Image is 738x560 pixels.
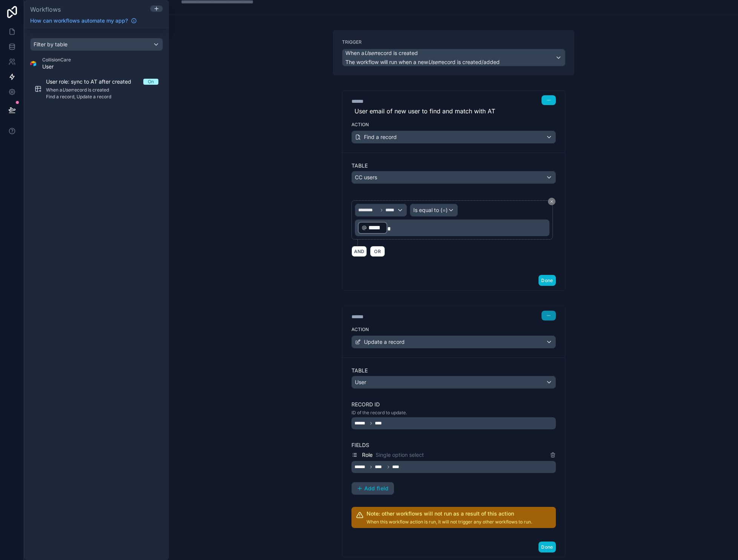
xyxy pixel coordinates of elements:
[351,122,556,128] label: Action
[410,204,458,217] button: Is equal to (=)
[27,17,140,24] a: How can workflows automate my app?
[351,336,556,348] button: Update a record
[413,206,448,214] span: Is equal to (=)
[351,131,556,143] button: Find a record
[351,327,556,333] label: Action
[373,249,382,254] span: OR
[362,451,373,459] span: Role
[367,510,532,517] h2: Note: other workflows will not run as a result of this action
[351,482,394,495] button: Add field
[351,162,556,169] label: Table
[351,367,556,374] label: Table
[370,246,385,257] button: OR
[351,171,556,184] button: CC users
[351,410,556,416] p: ID of the record to update.
[351,441,556,449] label: Fields
[345,59,500,65] span: The workflow will run when a new record is created/added
[351,376,556,389] button: User
[352,482,394,494] button: Add field
[364,338,405,346] span: Update a record
[367,519,532,525] p: When this workflow action is run, it will not trigger any other workflows to run.
[364,50,376,56] em: User
[342,49,565,66] button: When aUserrecord is createdThe workflow will run when a newUserrecord is created/added
[351,401,556,408] label: Record ID
[428,59,439,65] em: User
[342,39,565,45] label: Trigger
[351,246,367,257] button: AND
[351,107,556,116] span: User email of new user to find and match with AT
[539,275,555,286] button: Done
[30,6,61,13] span: Workflows
[364,485,389,492] span: Add field
[376,451,424,459] span: Single option select
[355,378,366,386] span: User
[355,174,377,181] span: CC users
[364,133,397,141] span: Find a record
[345,49,418,57] span: When a record is created
[539,542,555,552] button: Done
[30,17,128,24] span: How can workflows automate my app?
